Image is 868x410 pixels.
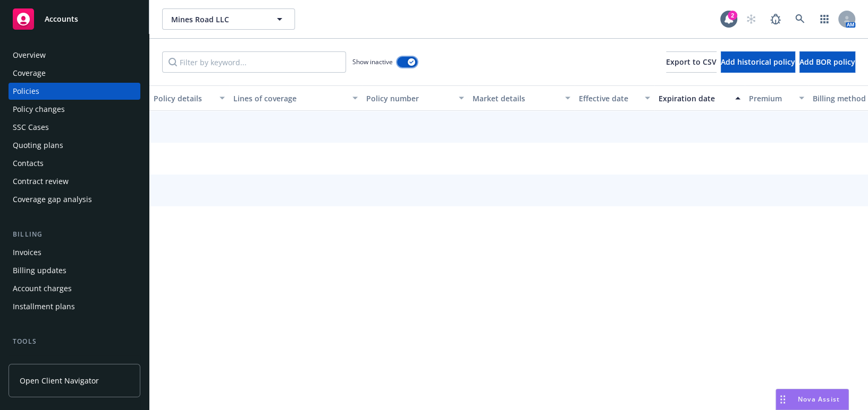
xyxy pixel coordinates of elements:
[233,93,346,104] div: Lines of coverage
[721,57,795,67] span: Add historical policy
[776,389,789,409] div: Drag to move
[9,83,140,100] a: Policies
[9,47,140,64] a: Overview
[13,262,66,279] div: Billing updates
[13,83,39,100] div: Policies
[9,155,140,172] a: Contacts
[45,15,78,23] span: Accounts
[13,137,63,154] div: Quoting plans
[13,173,69,190] div: Contract review
[13,280,72,297] div: Account charges
[776,389,849,410] button: Nova Assist
[362,85,468,111] button: Policy number
[352,57,393,66] span: Show inactive
[229,85,362,111] button: Lines of coverage
[749,93,793,104] div: Premium
[740,8,762,30] a: Start snowing
[721,51,795,73] button: Add historical policy
[13,244,41,261] div: Invoices
[9,65,140,82] a: Coverage
[745,85,808,111] button: Premium
[162,51,346,73] input: Filter by keyword...
[9,4,140,34] a: Accounts
[20,375,99,386] span: Open Client Navigator
[9,280,140,297] a: Account charges
[9,262,140,279] a: Billing updates
[814,8,835,30] a: Switch app
[13,155,44,172] div: Contacts
[666,57,717,67] span: Export to CSV
[9,336,140,347] div: Tools
[728,11,737,20] div: 2
[154,93,213,104] div: Policy details
[468,85,575,111] button: Market details
[13,298,75,315] div: Installment plans
[13,101,65,118] div: Policy changes
[9,191,140,208] a: Coverage gap analysis
[171,14,263,25] span: Mines Road LLC
[13,47,46,64] div: Overview
[9,173,140,190] a: Contract review
[13,351,58,368] div: Manage files
[575,85,654,111] button: Effective date
[9,229,140,240] div: Billing
[13,191,92,208] div: Coverage gap analysis
[765,8,786,30] a: Report a Bug
[162,8,295,30] button: Mines Road LLC
[9,298,140,315] a: Installment plans
[579,93,638,104] div: Effective date
[799,57,855,67] span: Add BOR policy
[13,119,49,136] div: SSC Cases
[666,51,717,73] button: Export to CSV
[13,65,46,82] div: Coverage
[9,351,140,368] a: Manage files
[9,101,140,118] a: Policy changes
[149,85,229,111] button: Policy details
[9,244,140,261] a: Invoices
[798,395,840,404] span: Nova Assist
[366,93,452,104] div: Policy number
[473,93,559,104] div: Market details
[9,137,140,154] a: Quoting plans
[789,8,811,30] a: Search
[9,119,140,136] a: SSC Cases
[654,85,745,111] button: Expiration date
[799,51,855,73] button: Add BOR policy
[659,93,729,104] div: Expiration date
